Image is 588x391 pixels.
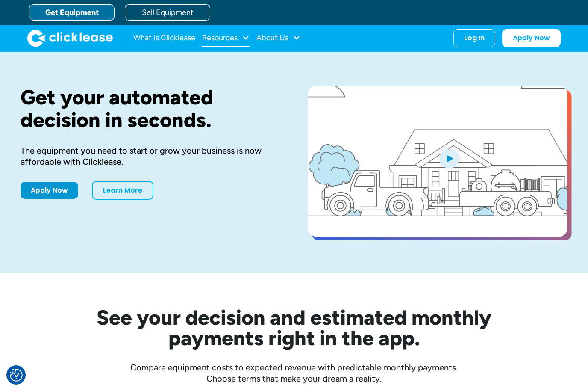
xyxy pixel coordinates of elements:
div: The equipment you need to start or grow your business is now affordable with Clicklease. [21,145,280,167]
a: Apply Now [502,29,561,47]
a: Apply Now [21,182,78,199]
a: home [27,30,113,47]
a: Learn More [92,181,153,200]
h2: See your decision and estimated monthly payments right in the app. [55,307,533,348]
div: Log In [464,34,485,42]
div: Compare equipment costs to expected revenue with predictable monthly payments. Choose terms that ... [21,362,567,384]
div: Resources [202,30,250,47]
img: Revisit consent button [10,369,23,382]
h1: Get your automated decision in seconds. [21,86,280,131]
a: Sell Equipment [125,4,210,21]
img: Clicklease logo [27,30,113,47]
a: Get Equipment [29,4,115,21]
a: What Is Clicklease [133,30,195,47]
a: open lightbox [308,86,567,237]
img: Blue play button logo on a light blue circular background [438,146,461,170]
div: About Us [256,30,300,47]
button: Consent Preferences [10,369,23,382]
